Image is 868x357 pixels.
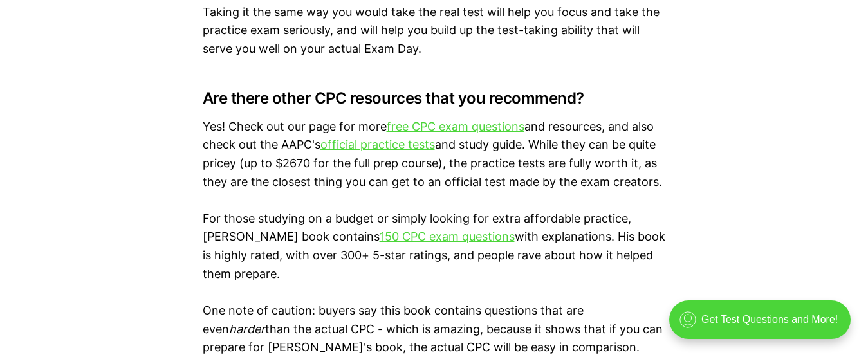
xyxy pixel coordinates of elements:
[203,3,666,59] p: Taking it the same way you would take the real test will help you focus and take the practice exa...
[203,302,666,357] p: One note of caution: buyers say this book contains questions that are even than the actual CPC - ...
[203,118,666,192] p: Yes! Check out our page for more and resources, and also check out the AAPC's and study guide. Wh...
[203,89,666,107] h3: Are there other CPC resources that you recommend?
[380,230,515,243] a: 150 CPC exam questions
[229,322,265,336] em: harder
[320,138,435,151] a: official practice tests
[203,210,666,284] p: For those studying on a budget or simply looking for extra affordable practice, [PERSON_NAME] boo...
[658,294,868,357] iframe: portal-trigger
[387,120,524,133] a: free CPC exam questions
